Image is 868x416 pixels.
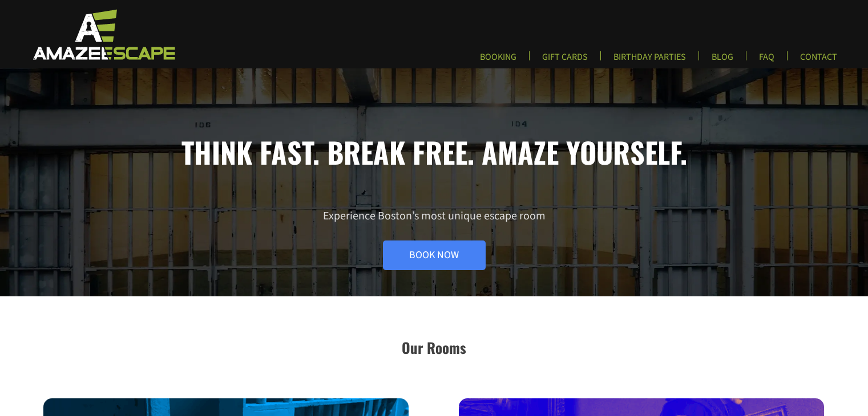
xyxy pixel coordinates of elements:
[703,51,742,70] a: BLOG
[471,51,526,70] a: BOOKING
[43,134,825,169] h1: Think fast. Break free. Amaze yourself.
[43,209,825,270] p: Experience Boston’s most unique escape room
[533,51,597,70] a: GIFT CARDS
[750,51,784,70] a: FAQ
[604,51,695,70] a: BIRTHDAY PARTIES
[791,51,846,70] a: CONTACT
[18,8,187,60] img: Escape Room Game in Boston Area
[383,240,486,270] a: Book Now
